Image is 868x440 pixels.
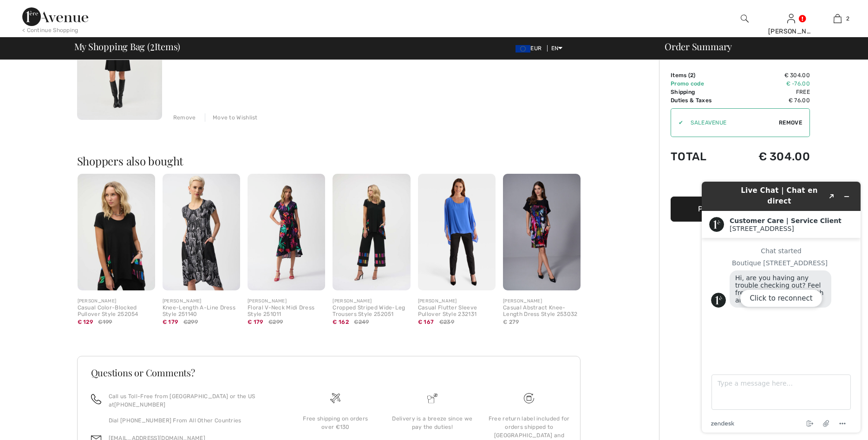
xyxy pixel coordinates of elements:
div: [PERSON_NAME] [163,298,240,305]
div: Remove [173,113,196,122]
img: Free shipping on orders over &#8364;130 [524,393,534,403]
div: Free shipping on orders over €130 [294,414,376,431]
div: Casual Abstract Knee-Length Dress Style 253032 [503,305,581,318]
td: € 76.00 [732,96,810,105]
span: €249 [354,318,369,326]
div: Casual Color-Blocked Pullover Style 252054 [78,305,155,318]
span: € 179 [163,319,178,325]
img: Knee-Length A-Line Dress Style 251140 [163,174,240,290]
span: EN [551,45,563,52]
button: Proceed to Payment [671,197,810,222]
h3: Questions or Comments? [91,368,567,377]
img: Cropped Striped Wide-Leg Trousers Style 252051 [333,174,410,290]
div: Floral V-Neck Midi Dress Style 251011 [248,305,325,318]
a: 2 [815,13,860,24]
span: 2 [846,14,849,23]
iframe: PayPal [671,172,810,193]
td: Promo code [671,79,732,88]
p: Call us Toll-Free from [GEOGRAPHIC_DATA] or the US at [109,392,276,409]
div: Order Summary [653,42,862,51]
div: [PERSON_NAME] [768,26,814,36]
td: € -76.00 [732,79,810,88]
div: Delivery is a breeze since we pay the duties! [392,414,473,431]
span: Chat [20,7,39,15]
td: Items ( ) [671,71,732,79]
td: Duties & Taxes [671,96,732,105]
span: 2 [690,72,693,79]
span: € 129 [78,319,93,325]
div: Knee-Length A-Line Dress Style 251140 [163,305,240,318]
div: [PERSON_NAME] [248,298,325,305]
h2: Shoppers also bought [77,155,588,166]
img: Casual Color-Blocked Pullover Style 252054 [78,174,155,290]
img: Delivery is a breeze since we pay the duties! [427,393,437,403]
p: Dial [PHONE_NUMBER] From All Other Countries [109,416,276,425]
img: Casual Abstract Knee-Length Dress Style 253032 [503,174,581,290]
span: € 162 [333,319,349,325]
a: [PHONE_NUMBER] [114,401,165,408]
span: EUR [516,45,545,52]
td: Free [732,88,810,96]
span: €299 [268,318,283,326]
span: €199 [98,318,112,326]
td: Total [671,141,732,172]
img: Floral V-Neck Midi Dress Style 251011 [248,174,325,290]
span: €239 [439,318,454,326]
img: call [91,394,101,404]
iframe: Find more information here [694,174,868,440]
div: < Continue Shopping [22,26,78,34]
img: search the website [741,13,749,24]
div: Casual Flutter Sleeve Pullover Style 232131 [418,305,496,318]
img: 1ère Avenue [22,7,88,26]
span: € 179 [248,319,263,325]
span: Remove [779,118,802,127]
img: My Bag [834,13,842,24]
td: € 304.00 [732,141,810,172]
span: 2 [150,39,155,52]
div: Move to Wishlist [205,113,258,122]
div: ✔ [671,118,683,127]
span: My Shopping Bag ( Items) [74,42,181,51]
div: [PERSON_NAME] [418,298,496,305]
img: Free shipping on orders over &#8364;130 [330,393,340,403]
input: Promo code [683,109,779,137]
img: My Info [787,13,795,24]
span: €299 [183,318,198,326]
div: [PERSON_NAME] [503,298,581,305]
div: [PERSON_NAME] [333,298,410,305]
div: [PERSON_NAME] [78,298,155,305]
span: € 167 [418,319,434,325]
td: Shipping [671,88,732,96]
div: Cropped Striped Wide-Leg Trousers Style 252051 [333,305,410,318]
span: € 279 [503,319,519,325]
img: Euro [516,45,530,53]
a: Sign In [787,14,795,23]
td: € 304.00 [732,71,810,79]
img: Casual Flutter Sleeve Pullover Style 232131 [418,174,496,290]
